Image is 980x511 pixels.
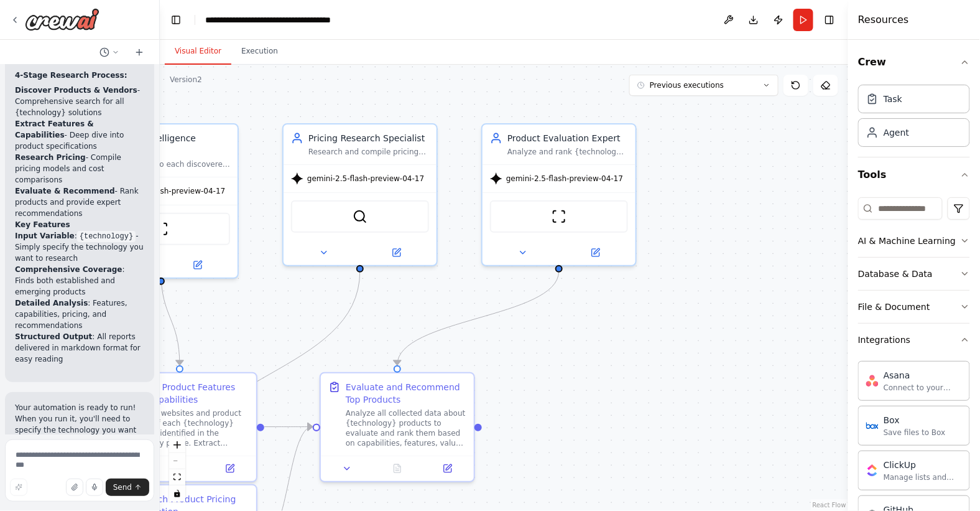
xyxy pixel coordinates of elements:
div: Box [884,414,946,426]
li: - Deep dive into product specifications [15,118,144,152]
div: Visit the websites and product pages of each {technology} solution identified in the discovery ph... [128,408,249,448]
li: - Comprehensive search for all {technology} solutions [15,85,144,118]
button: Start a new chat [129,45,149,60]
div: Product Intelligence AnalystDive deep into each discovered {technology} product by visiting compa... [83,123,239,279]
g: Edge from 20f74d63-3594-40e0-9a32-ee14bc361c3f to 0fe28f5c-3602-4fb2-829b-8e6cc3e254ef [264,421,312,433]
div: AI & Machine Learning [858,235,956,247]
strong: Key Features [15,220,70,229]
strong: Research Pricing [15,153,86,162]
div: Product Evaluation Expert [507,132,628,144]
div: Evaluate and Recommend Top Products [346,381,466,406]
button: AI & Machine Learning [858,225,970,257]
button: Open in side panel [560,245,631,260]
li: - Compile pricing models and cost comparisons [15,152,144,185]
div: Integrations [858,334,910,346]
img: SerperDevTool [353,209,367,224]
div: Research and compile pricing information for {technology} products, including subscription models... [308,147,429,157]
strong: Evaluate & Recommend [15,187,115,195]
img: Clickup [866,464,879,477]
img: Asana [866,375,879,387]
button: Integrations [858,324,970,356]
div: Pricing Research SpecialistResearch and compile pricing information for {technology} products, in... [282,123,438,266]
a: React Flow attribution [813,502,846,509]
g: Edge from e1cac41d-52aa-4a1f-977a-6573cdf80316 to 20f74d63-3594-40e0-9a32-ee14bc361c3f [155,271,186,365]
span: Send [113,482,132,492]
strong: Structured Output [15,332,92,341]
div: Manage lists and tasks in ClickUp [884,472,962,482]
button: Switch to previous chat [95,45,124,60]
button: Open in side panel [361,245,432,260]
img: ScrapeWebsiteTool [552,209,566,224]
img: ScrapeWebsiteTool [154,222,169,237]
button: Click to speak your automation idea [86,479,103,496]
button: toggle interactivity [169,485,185,502]
strong: Discover Products & Vendors [15,86,137,95]
button: Open in side panel [162,258,233,273]
li: : - Simply specify the technology you want to research [15,230,144,264]
div: Database & Data [858,268,933,280]
code: {technology} [77,231,136,242]
span: gemini-2.5-flash-preview-04-17 [307,174,424,184]
div: Evaluate and Recommend Top ProductsAnalyze all collected data about {technology} products to eval... [320,372,475,482]
button: Open in side panel [208,461,251,476]
div: Pricing Research Specialist [308,132,429,144]
div: Analyze all collected data about {technology} products to evaluate and rank them based on capabil... [346,408,466,448]
li: : Features, capabilities, pricing, and recommendations [15,298,144,331]
div: Product Evaluation ExpertAnalyze and rank {technology} products based on their capabilities, feat... [481,123,637,266]
strong: 4-Stage Research Process: [15,71,127,80]
span: gemini-2.5-flash-preview-04-17 [108,186,225,196]
div: Product Intelligence Analyst [109,132,230,157]
span: gemini-2.5-flash-preview-04-17 [506,174,623,184]
nav: breadcrumb [205,14,345,26]
div: Connect to your users’ Asana accounts [884,383,962,393]
g: Edge from 7e5381fb-db99-493f-afe5-b1d304d19dcd to d8e24680-9d98-4801-bb8a-37f82f79a675 [173,271,366,477]
div: Agent [884,126,909,139]
button: No output available [371,461,424,476]
button: Hide right sidebar [821,11,838,29]
button: File & Document [858,291,970,323]
div: Extract Product Features and Capabilities [128,381,249,406]
div: File & Document [858,301,930,313]
div: Task [884,93,902,105]
div: Dive deep into each discovered {technology} product by visiting company websites and product page... [109,159,230,169]
button: Previous executions [629,75,779,96]
button: Visual Editor [165,39,231,65]
button: Crew [858,45,970,80]
strong: Comprehensive Coverage [15,265,122,274]
button: fit view [169,469,185,485]
div: Version 2 [170,75,202,85]
button: Improve this prompt [10,479,27,496]
img: Box [866,420,879,432]
div: Crew [858,80,970,157]
strong: Extract Features & Capabilities [15,120,94,139]
div: Analyze and rank {technology} products based on their capabilities, features, market position, an... [507,147,628,157]
li: : All reports delivered in markdown format for easy reading [15,331,144,365]
div: Asana [884,369,962,382]
li: - Rank products and provide expert recommendations [15,185,144,219]
button: Execution [231,39,288,65]
h4: Resources [858,12,909,27]
g: Edge from 611afd5c-01b7-4ded-8967-5b8601d1fb0c to 0fe28f5c-3602-4fb2-829b-8e6cc3e254ef [391,271,565,365]
button: Tools [858,157,970,192]
div: ClickUp [884,459,962,471]
div: Save files to Box [884,428,946,438]
button: Upload files [66,479,83,496]
button: Database & Data [858,258,970,290]
div: Extract Product Features and CapabilitiesVisit the websites and product pages of each {technology... [102,372,257,482]
li: : Finds both established and emerging products [15,264,144,298]
button: Open in side panel [426,461,469,476]
div: React Flow controls [169,437,185,502]
strong: Detailed Analysis [15,299,88,307]
button: Hide left sidebar [167,11,185,29]
strong: Input Variable [15,232,75,240]
button: Send [106,479,149,496]
img: Logo [25,8,99,30]
span: Previous executions [650,80,724,90]
button: zoom in [169,437,185,453]
button: zoom out [169,453,185,469]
